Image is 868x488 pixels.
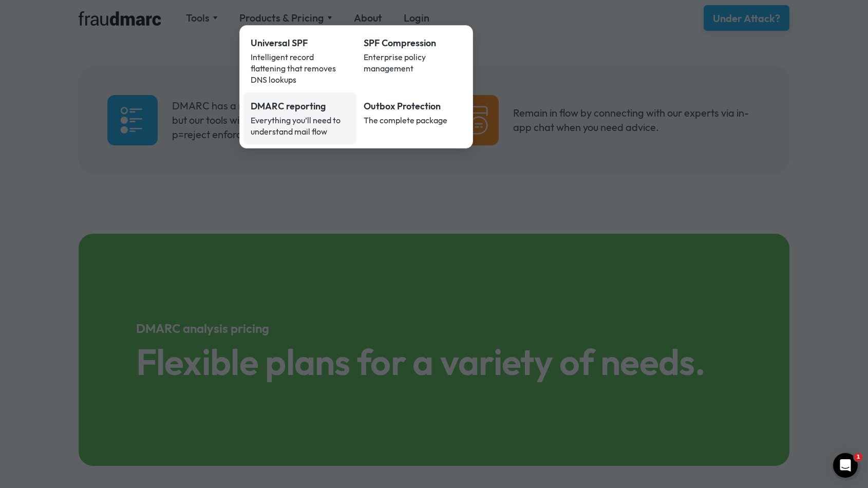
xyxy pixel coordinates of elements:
a: DMARC reportingEverything you’ll need to understand mail flow [243,92,356,144]
div: Enterprise policy management [364,51,462,74]
span: 1 [854,453,862,461]
div: Outbox Protection [364,100,462,113]
a: Outbox ProtectionThe complete package [356,92,469,144]
iframe: Intercom live chat [833,453,858,478]
div: Intelligent record flattening that removes DNS lookups [251,51,349,85]
a: SPF CompressionEnterprise policy management [356,29,469,92]
div: The complete package [364,115,462,126]
div: SPF Compression [364,36,462,50]
nav: Products & Pricing [239,25,473,148]
div: Universal SPF [251,36,349,50]
div: Everything you’ll need to understand mail flow [251,115,349,137]
a: Universal SPFIntelligent record flattening that removes DNS lookups [243,29,356,92]
div: DMARC reporting [251,100,349,113]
